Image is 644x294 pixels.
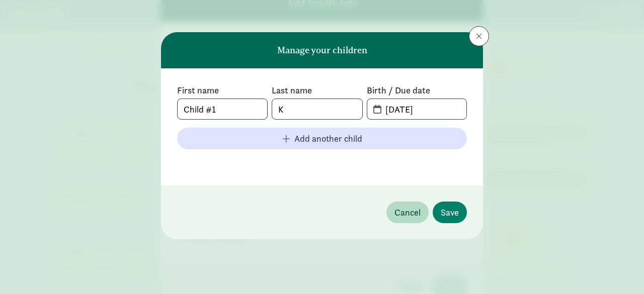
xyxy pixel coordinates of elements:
button: Cancel [386,202,429,223]
label: Last name [272,84,362,96]
input: MM-DD-YYYY [379,99,466,119]
button: Add another child [177,128,467,149]
label: Birth / Due date [367,84,467,96]
span: Cancel [394,206,421,219]
h6: Manage your children [277,45,367,55]
span: Save [441,206,459,219]
span: Add another child [294,132,362,145]
label: First name [177,84,268,96]
button: Save [433,202,467,223]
